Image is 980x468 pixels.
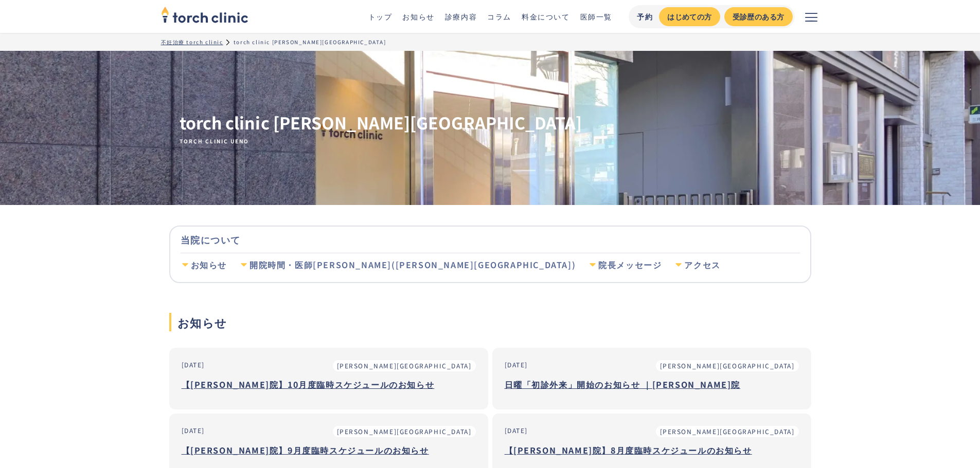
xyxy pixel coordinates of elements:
[368,11,393,22] a: トップ
[598,259,662,271] div: 院長メッセージ
[169,313,811,331] h2: お知らせ
[337,361,472,370] div: [PERSON_NAME][GEOGRAPHIC_DATA]
[169,348,488,409] a: [DATE][PERSON_NAME][GEOGRAPHIC_DATA]【[PERSON_NAME]院】10月度臨時スケジュールのお知らせ
[487,11,511,22] a: コラム
[250,259,576,271] div: 開院時間・医師[PERSON_NAME]([PERSON_NAME][GEOGRAPHIC_DATA])
[182,442,476,458] h3: 【[PERSON_NAME]院】9月度臨時スケジュールのお知らせ
[733,11,785,22] div: 受診歴のある方
[181,227,800,253] div: 当院について
[180,138,582,145] span: TORCH CLINIC UENO
[182,377,476,392] h3: 【[PERSON_NAME]院】10月度臨時スケジュールのお知らせ
[161,38,223,46] a: 不妊治療 torch clinic
[239,253,576,277] a: 開院時間・医師[PERSON_NAME]([PERSON_NAME][GEOGRAPHIC_DATA])
[659,7,720,26] a: はじめての方
[182,360,205,369] div: [DATE]
[505,377,799,392] h3: 日曜「初診外来」開始のお知らせ ｜[PERSON_NAME]院
[588,253,662,277] a: 院長メッセージ
[637,11,653,22] div: 予約
[161,7,248,26] a: home
[724,7,793,26] a: 受診歴のある方
[180,111,582,145] h1: torch clinic [PERSON_NAME][GEOGRAPHIC_DATA]
[181,253,227,277] a: お知らせ
[492,348,811,409] a: [DATE][PERSON_NAME][GEOGRAPHIC_DATA]日曜「初診外来」開始のお知らせ ｜[PERSON_NAME]院
[234,38,386,46] div: torch clinic [PERSON_NAME][GEOGRAPHIC_DATA]
[522,11,570,22] a: 料金について
[161,3,248,26] img: torch clinic
[674,253,720,277] a: アクセス
[660,361,795,370] div: [PERSON_NAME][GEOGRAPHIC_DATA]
[402,11,434,22] a: お知らせ
[580,11,612,22] a: 医師一覧
[505,360,528,369] div: [DATE]
[337,427,472,436] div: [PERSON_NAME][GEOGRAPHIC_DATA]
[505,442,799,458] h3: 【[PERSON_NAME]院】8月度臨時スケジュールのお知らせ
[505,426,528,435] div: [DATE]
[191,259,227,271] div: お知らせ
[684,259,720,271] div: アクセス
[667,11,711,22] div: はじめての方
[660,427,795,436] div: [PERSON_NAME][GEOGRAPHIC_DATA]
[182,426,205,435] div: [DATE]
[445,11,477,22] a: 診療内容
